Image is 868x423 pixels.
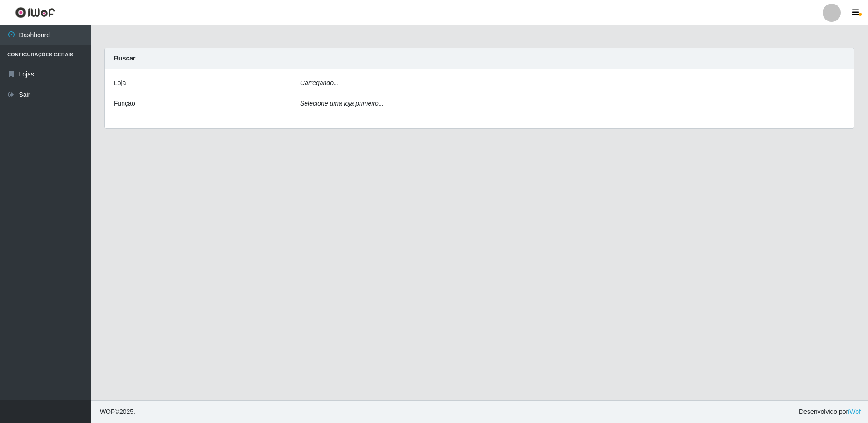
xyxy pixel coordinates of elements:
strong: Buscar [114,55,135,62]
span: Desenvolvido por [799,407,861,417]
i: Carregando... [300,79,339,86]
span: © 2025 . [98,407,135,417]
label: Função [114,99,135,108]
span: IWOF [98,408,115,415]
label: Loja [114,78,126,88]
a: iWof [848,408,861,415]
i: Selecione uma loja primeiro... [300,100,384,107]
img: CoreUI Logo [15,7,55,18]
